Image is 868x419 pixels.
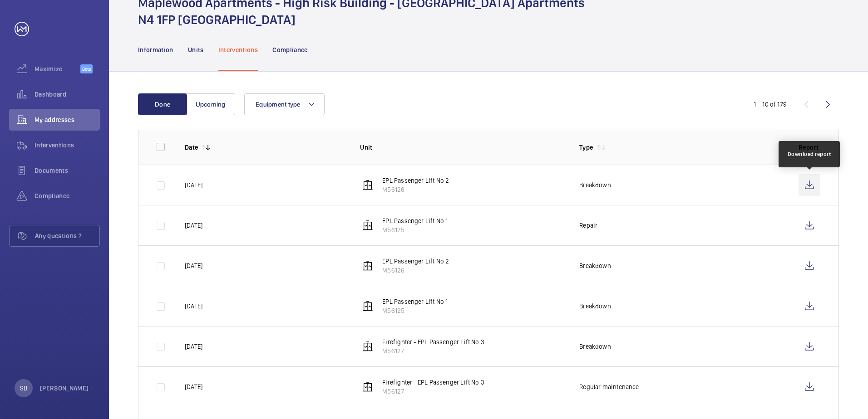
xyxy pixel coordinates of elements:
p: Date [185,143,198,152]
img: elevator.svg [362,301,373,312]
span: Equipment type [256,101,301,108]
p: M56125 [382,306,448,315]
p: EPL Passenger Lift No 2 [382,176,449,185]
p: Breakdown [579,302,611,311]
span: Interventions [35,141,100,150]
p: Breakdown [579,180,611,190]
p: SB [20,384,27,393]
p: EPL Passenger Lift No 1 [382,297,448,306]
p: [DATE] [185,342,202,351]
p: [DATE] [185,302,202,311]
p: Breakdown [579,342,611,351]
p: Firefighter - EPL Passenger Lift No 3 [382,337,484,346]
div: 1 – 10 of 179 [754,100,787,109]
p: [DATE] [185,261,202,270]
p: Information [138,45,173,54]
span: Maximize [35,64,80,73]
span: Compliance [35,191,100,200]
img: elevator.svg [362,260,373,271]
p: Firefighter - EPL Passenger Lift No 3 [382,378,484,387]
p: EPL Passenger Lift No 1 [382,216,448,225]
p: Type [579,143,593,152]
p: [PERSON_NAME] [40,384,89,393]
div: Download report [788,150,831,158]
p: Breakdown [579,261,611,270]
button: Upcoming [186,93,235,115]
p: M56126 [382,266,449,275]
img: elevator.svg [362,341,373,352]
p: Repair [579,221,597,230]
p: Regular maintenance [579,382,639,391]
p: Units [188,45,204,54]
span: Beta [80,64,93,73]
p: [DATE] [185,221,202,230]
img: elevator.svg [362,180,373,190]
button: Done [138,93,187,115]
button: Equipment type [244,93,325,115]
span: My addresses [35,115,100,124]
p: Interventions [218,45,258,54]
p: Unit [360,143,565,152]
span: Any questions ? [35,231,99,240]
p: M56126 [382,185,449,194]
p: Compliance [272,45,308,54]
p: M56127 [382,346,484,356]
p: [DATE] [185,180,202,190]
span: Dashboard [35,90,100,99]
span: Documents [35,166,100,175]
p: M56127 [382,387,484,396]
p: [DATE] [185,382,202,391]
img: elevator.svg [362,220,373,231]
p: M56125 [382,225,448,234]
p: EPL Passenger Lift No 2 [382,257,449,266]
img: elevator.svg [362,381,373,392]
